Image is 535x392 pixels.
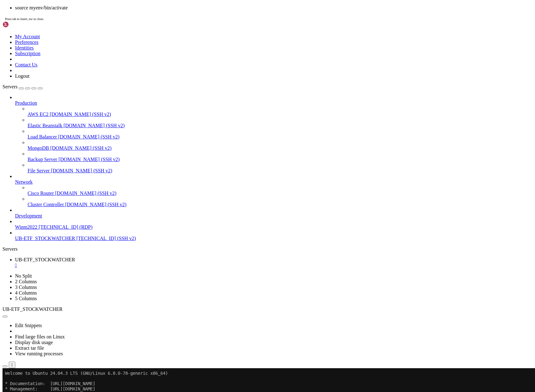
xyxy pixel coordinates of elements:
span: ubuntu@vps-d35ccc65 [3,149,50,154]
x-row: Swap usage: 0% [3,60,453,65]
li: UB-ETF_STOCKWATCHER [TECHNICAL_ID] (SSH v2) [15,230,532,241]
span: Cluster Controller [28,202,64,207]
li: Development [15,207,532,219]
li: AWS EC2 [DOMAIN_NAME] (SSH v2) [28,106,532,117]
a: View running processes [15,351,63,356]
x-row: asx300-old.json asx300.txt asx_signals.csv notes.txt sigscan01.py sigscan03.py sigscan05.py [3,164,453,169]
x-row: : $ ls [3,154,453,159]
span: [DOMAIN_NAME] (SSH v2) [65,202,127,207]
a: Load Balancer [DOMAIN_NAME] (SSH v2) [28,134,532,140]
span: Servers [3,84,18,89]
a: 4 Columns [15,290,37,295]
span: UB-ETF_STOCKWATCHER [15,257,75,262]
span: [DOMAIN_NAME] (SSH v2) [55,191,117,196]
span: UB-ETF_STOCKWATCHER [3,306,63,312]
x-row: : $ cd Project51 [3,149,453,154]
span: [TECHNICAL_ID] (SSH v2) [76,236,136,241]
li: MongoDB [DOMAIN_NAME] (SSH v2) [28,140,532,151]
span: ubuntu@vps-d35ccc65 [3,154,50,159]
a: Display disk usage [15,340,53,345]
a: Preferences [15,39,39,45]
x-row: '=3.7,' asx300.json asx_hybrid_signals.csv sigscan.py sigscan02.py sigscan04.py sigscan06.py [3,159,453,164]
span: [DOMAIN_NAME] (SSH v2) [51,168,112,173]
x-row: : $ python3 -m venv myenv [3,169,453,175]
a: Cluster Controller [DOMAIN_NAME] (SSH v2) [28,202,532,207]
a: UB-ETF_STOCKWATCHER [15,257,532,268]
span: ~/Project51 [53,169,80,174]
a: Cisco Router [DOMAIN_NAME] (SSH v2) [28,191,532,196]
x-row: Last login: [DATE] from [TECHNICAL_ID] [3,143,453,149]
a: File Server [DOMAIN_NAME] (SSH v2) [28,168,532,174]
span: Cisco Router [28,191,54,196]
x-row: Memory usage: 25% [3,55,453,60]
span: AWS EC2 [28,112,49,117]
a: Logout [15,73,29,79]
x-row: 12 updates can be applied immediately. [3,107,453,112]
span: [DOMAIN_NAME] (SSH v2) [64,123,125,128]
span: ~/Project51 [53,175,80,180]
li: Load Balancer [DOMAIN_NAME] (SSH v2) [28,128,532,140]
span: Press tab to insert, esc to close. [5,17,44,21]
x-row: * Documentation: [URL][DOMAIN_NAME] [3,13,453,18]
a:  [15,263,532,268]
a: 5 Columns [15,296,37,301]
span: Development [15,213,42,218]
span: Elastic Beanstalk [28,123,62,128]
a: Extract tar file [15,345,44,351]
a: 3 Columns [15,285,37,290]
x-row: Welcome to Ubuntu 24.04.3 LTS (GNU/Linux 6.8.0-78-generic x86_64) [3,3,453,8]
a: MongoDB [DOMAIN_NAME] (SSH v2) [28,145,532,151]
x-row: System information as of [DATE] [3,34,453,39]
x-row: : $ source [3,175,453,180]
span: ~ [53,149,55,154]
div: Servers [3,246,532,252]
span: [TECHNICAL_ID] (RDP) [39,224,92,230]
span: ubuntu@vps-d35ccc65 [3,169,50,174]
a: Winm2022 [TECHNICAL_ID] (RDP) [15,224,532,230]
div:  [11,363,13,367]
x-row: IPv6 address for ens3: [TECHNICAL_ID] [3,81,453,86]
span: ~/Project51 [53,154,80,159]
span: myenv [140,159,153,164]
li: Backup Server [DOMAIN_NAME] (SSH v2) [28,151,532,162]
span: Load Balancer [28,134,57,139]
a: No Split [15,273,32,279]
a: Backup Server [DOMAIN_NAME] (SSH v2) [28,157,532,162]
x-row: Expanded Security Maintenance for Applications is not enabled. [3,96,453,102]
a: Servers [3,84,43,89]
span: ubuntu@vps-d35ccc65 [3,175,50,180]
x-row: * Management: [URL][DOMAIN_NAME] [3,18,453,24]
x-row: See [URL][DOMAIN_NAME] or run: sudo pro status [3,128,453,133]
x-row: Enable ESM Apps to receive additional future security updates. [3,122,453,128]
span: Production [15,100,37,106]
x-row: IPv4 address for ens3: [TECHNICAL_ID] [3,76,453,81]
li: Elastic Beanstalk [DOMAIN_NAME] (SSH v2) [28,117,532,128]
x-row: Usage of /: 18.0% of 76.45GB [3,50,453,55]
a: My Account [15,34,40,39]
span: [DOMAIN_NAME] (SSH v2) [59,157,120,162]
li: source myenv/bin/activate [15,5,532,11]
span: Winm2022 [15,224,37,230]
button:  [9,362,15,368]
span: [DOMAIN_NAME] (SSH v2) [50,145,112,151]
x-row: * Support: [URL][DOMAIN_NAME] [3,24,453,29]
span: Backup Server [28,157,57,162]
a: Find large files on Linux [15,334,65,339]
a: Identities [15,45,34,50]
a: Subscription [15,51,40,56]
x-row: System load: 0.0 [3,44,453,50]
span: File Server [28,168,50,173]
a: 2 Columns [15,279,37,284]
x-row: To see these additional updates run: apt list --upgradable [3,112,453,117]
span: Network [15,179,33,185]
x-row: Processes: 142 [3,65,453,71]
img: Shellngn [3,21,39,28]
span: [DOMAIN_NAME] (SSH v2) [58,134,120,139]
a: Production [15,100,532,106]
li: Cisco Router [DOMAIN_NAME] (SSH v2) [28,185,532,196]
span: [DOMAIN_NAME] (SSH v2) [50,112,111,117]
span: UB-ETF_STOCKWATCHER [15,236,75,241]
div: (39, 33) [106,175,108,180]
a: AWS EC2 [DOMAIN_NAME] (SSH v2) [28,112,532,117]
a: UB-ETF_STOCKWATCHER [TECHNICAL_ID] (SSH v2) [15,236,532,241]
